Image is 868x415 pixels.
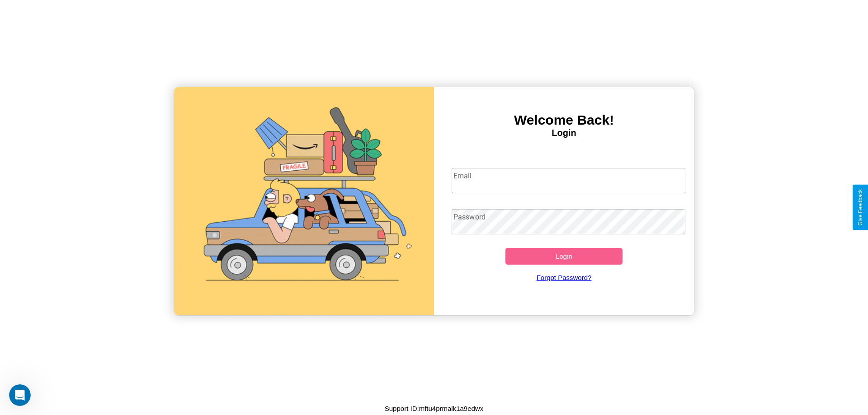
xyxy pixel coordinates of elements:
p: Support ID: mftu4prmalk1a9edwx [385,402,483,415]
button: Login [505,248,623,265]
h4: Login [434,128,694,138]
h3: Welcome Back! [434,112,694,128]
img: gif [174,87,434,315]
div: Give Feedback [857,189,863,226]
a: Forgot Password? [447,265,681,290]
iframe: Intercom live chat [9,384,31,406]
